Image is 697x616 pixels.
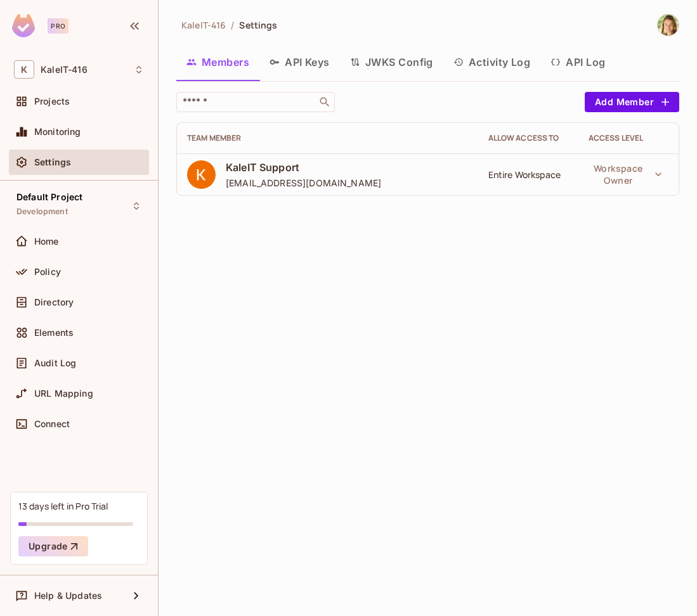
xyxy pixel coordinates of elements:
[231,19,234,31] li: /
[34,267,61,277] span: Policy
[18,536,88,556] button: Upgrade
[488,169,568,181] div: Entire Workspace
[34,127,81,137] span: Monitoring
[181,19,226,31] span: KaleIT-416
[18,500,108,512] div: 13 days left in Pro Trial
[34,388,93,399] span: URL Mapping
[583,162,668,187] button: Workspace Owner
[16,192,82,202] span: Default Project
[34,419,70,429] span: Connect
[226,160,381,174] span: KaleIT Support
[259,46,340,78] button: API Keys
[34,236,59,247] span: Home
[443,46,541,78] button: Activity Log
[540,46,615,78] button: API Log
[34,297,74,307] span: Directory
[48,18,68,34] div: Pro
[34,591,102,601] span: Help & Updates
[34,157,71,167] span: Settings
[585,92,679,112] button: Add Member
[488,133,568,143] div: Allow Access to
[187,133,468,143] div: Team Member
[340,46,443,78] button: JWKS Config
[176,46,259,78] button: Members
[187,160,216,189] img: ACg8ocJfJXMrz8bD_l6dmJX0UJkrIyo1x2gGKnc0zkBbUHhAoeaI9Q=s96-c
[16,207,68,217] span: Development
[34,358,76,368] span: Audit Log
[239,19,277,31] span: Settings
[34,96,70,106] span: Projects
[34,328,74,338] span: Elements
[226,177,381,189] span: [EMAIL_ADDRESS][DOMAIN_NAME]
[589,133,668,143] div: Access Level
[14,60,34,79] span: K
[41,65,88,75] span: Workspace: KaleIT-416
[658,15,679,35] img: Natalia Edelson
[12,14,35,37] img: SReyMgAAAABJRU5ErkJggg==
